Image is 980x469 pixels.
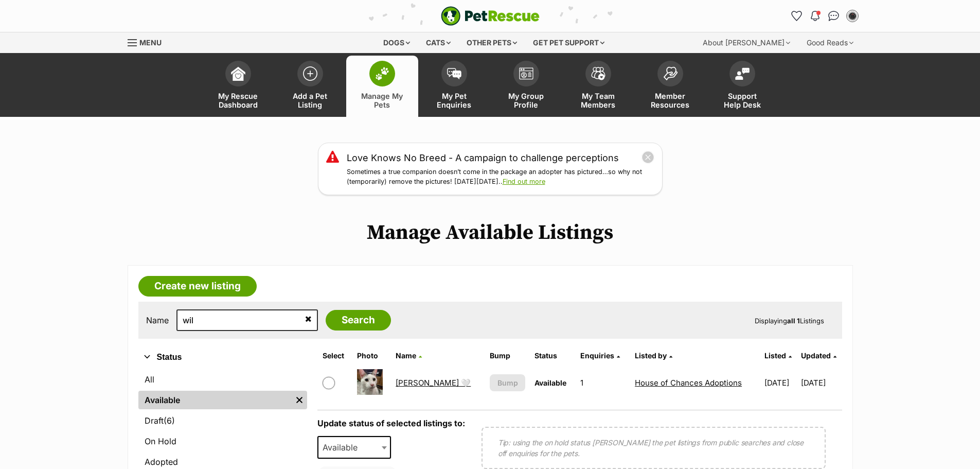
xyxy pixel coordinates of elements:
[138,432,307,450] a: On Hold
[580,351,614,360] span: translation missing: en.admin.listings.index.attributes.enquiries
[287,92,333,109] span: Add a Pet Listing
[706,56,778,117] a: Support Help Desk
[441,6,540,26] img: logo-e224e6f780fb5917bec1dbf3a21bbac754714ae5b6737aabdf751b685950b380.svg
[801,365,841,401] td: [DATE]
[303,66,317,81] img: add-pet-listing-icon-0afa8454b4691262ce3f59096e99ab1cd57d4a30225e0717b998d2c9b9846f56.svg
[164,414,175,427] span: (6)
[847,11,858,21] img: Ebonny Williams profile pic
[663,66,678,80] img: member-resources-icon-8e73f808a243e03378d46382f2149f9095a855e16c252ad45f914b54edf8863c.svg
[138,370,307,389] a: All
[635,351,672,360] a: Listed by
[764,351,792,360] a: Listed
[575,92,621,109] span: My Team Members
[317,418,465,428] label: Update status of selected listings to:
[647,92,693,109] span: Member Resources
[375,67,389,80] img: manage-my-pets-icon-02211641906a0b7f246fdf0571729dbe1e7629f14944591b6c1af311fb30b64b.svg
[418,56,490,117] a: My Pet Enquiries
[326,310,391,331] input: Search
[138,391,292,409] a: Available
[347,151,619,165] a: Love Knows No Breed - A campaign to challenge perceptions
[347,167,654,187] p: Sometimes a true companion doesn’t come in the package an adopter has pictured…so why not (tempor...
[359,92,405,109] span: Manage My Pets
[789,8,805,24] a: Favourites
[486,348,529,364] th: Bump
[396,351,422,360] a: Name
[696,32,797,53] div: About [PERSON_NAME]
[807,8,824,24] button: Notifications
[376,32,417,53] div: Dogs
[635,351,667,360] span: Listed by
[787,317,800,325] strong: all 1
[274,56,346,117] a: Add a Pet Listing
[764,351,786,360] span: Listed
[318,348,352,364] th: Select
[497,377,518,388] span: Bump
[828,11,839,21] img: chat-41dd97257d64d25036548639549fe6c8038ab92f7586957e7f3b1b290dea8141.svg
[801,351,831,360] span: Updated
[634,56,706,117] a: Member Resources
[231,66,245,81] img: dashboard-icon-eb2f2d2d3e046f16d808141f083e7271f6b2e854fb5c12c21221c1fb7104beca.svg
[447,68,461,79] img: pet-enquiries-icon-7e3ad2cf08bfb03b45e93fb7055b45f3efa6380592205ae92323e6603595dc1f.svg
[441,6,540,26] a: PetRescue
[735,67,750,80] img: help-desk-icon-fdf02630f3aa405de69fd3d07c3f3aa587a6932b1a1747fa1d2bba05be0121f9.svg
[139,38,162,47] span: Menu
[292,391,307,409] a: Remove filter
[580,351,620,360] a: Enquiries
[138,351,307,364] button: Status
[755,317,824,325] span: Displaying Listings
[138,411,307,430] a: Draft
[811,11,819,21] img: notifications-46538b983faf8c2785f20acdc204bb7945ddae34d4c08c2a6579f10ce5e182be.svg
[503,92,549,109] span: My Group Profile
[490,56,562,117] a: My Group Profile
[318,440,368,455] span: Available
[844,8,861,24] button: My account
[431,92,477,109] span: My Pet Enquiries
[396,351,416,360] span: Name
[459,32,524,53] div: Other pets
[530,348,575,364] th: Status
[202,56,274,117] a: My Rescue Dashboard
[490,374,525,391] button: Bump
[215,92,261,109] span: My Rescue Dashboard
[801,351,836,360] a: Updated
[760,365,800,401] td: [DATE]
[562,56,634,117] a: My Team Members
[642,151,654,164] button: close
[534,378,566,387] span: Available
[146,316,169,325] label: Name
[396,378,471,388] a: [PERSON_NAME] 🤍
[419,32,458,53] div: Cats
[719,92,765,109] span: Support Help Desk
[591,67,605,80] img: team-members-icon-5396bd8760b3fe7c0b43da4ab00e1e3bb1a5d9ba89233759b79545d2d3fc5d0d.svg
[317,436,391,459] span: Available
[138,276,257,297] a: Create new listing
[519,67,533,80] img: group-profile-icon-3fa3cf56718a62981997c0bc7e787c4b2cf8bcc04b72c1350f741eb67cf2f40e.svg
[789,8,861,24] ul: Account quick links
[353,348,391,364] th: Photo
[576,365,630,401] td: 1
[128,32,169,51] a: Menu
[526,32,612,53] div: Get pet support
[503,178,545,185] a: Find out more
[826,8,842,24] a: Conversations
[498,437,809,459] p: Tip: using the on hold status [PERSON_NAME] the pet listings from public searches and close off e...
[799,32,861,53] div: Good Reads
[635,378,742,388] a: House of Chances Adoptions
[346,56,418,117] a: Manage My Pets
